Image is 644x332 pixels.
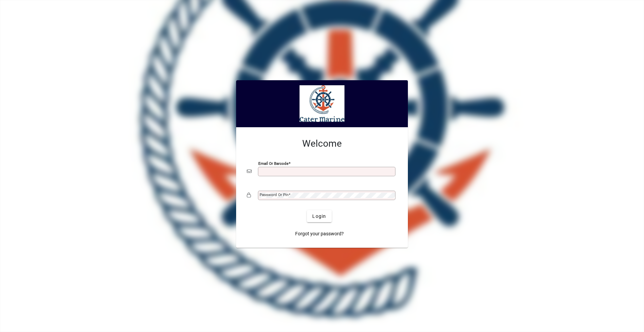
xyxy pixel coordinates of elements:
[258,161,288,166] mat-label: Email or Barcode
[295,230,344,237] span: Forgot your password?
[312,213,326,220] span: Login
[247,138,397,149] h2: Welcome
[292,228,346,240] a: Forgot your password?
[307,210,331,222] button: Login
[260,192,288,197] mat-label: Password or Pin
